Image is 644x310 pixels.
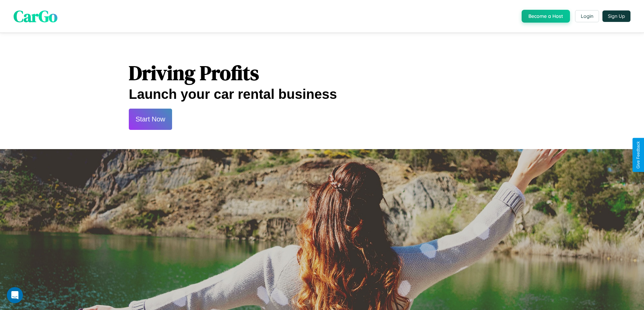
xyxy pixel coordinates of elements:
span: CarGo [14,5,57,27]
h2: Launch your car rental business [129,87,515,102]
button: Sign Up [602,10,630,22]
button: Become a Host [522,10,570,23]
button: Login [575,10,599,22]
h1: Driving Profits [129,59,515,87]
button: Start Now [129,109,172,130]
iframe: Intercom live chat [7,287,23,303]
div: Give Feedback [636,141,641,169]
